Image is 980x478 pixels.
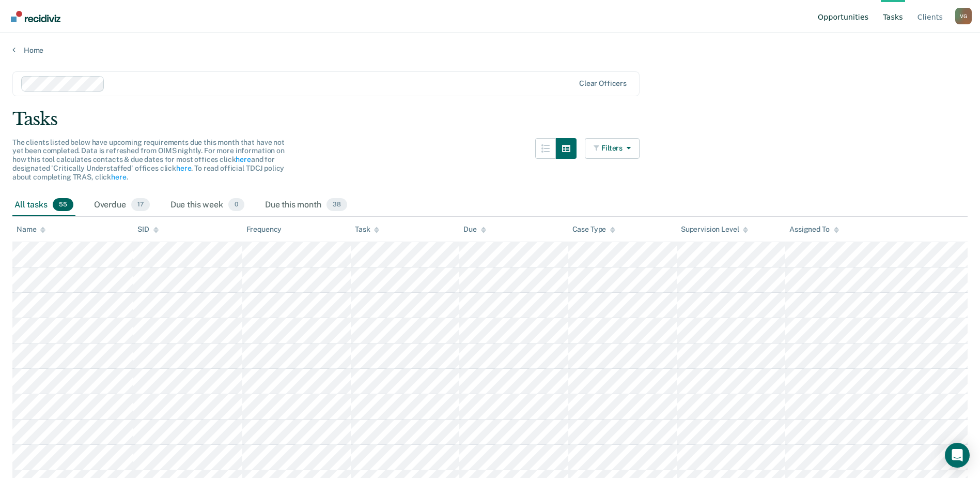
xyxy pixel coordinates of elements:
div: Assigned To [789,225,838,234]
a: here [176,164,191,172]
div: Due this month38 [263,194,349,217]
button: Filters [585,138,640,159]
div: Overdue17 [92,194,152,217]
a: here [236,155,251,163]
div: Supervision Level [681,225,749,234]
img: Recidiviz [11,11,60,22]
div: Tasks [12,109,968,130]
div: V G [955,8,972,24]
div: Case Type [572,225,616,234]
a: Home [12,46,968,55]
button: Profile dropdown button [955,8,972,24]
span: The clients listed below have upcoming requirements due this month that have not yet been complet... [12,138,285,181]
div: Clear officers [579,79,627,88]
div: Due [463,225,486,234]
div: SID [137,225,159,234]
div: Due this week0 [168,194,246,217]
div: Name [17,225,45,234]
a: here [111,173,126,181]
div: All tasks55 [12,194,75,217]
span: 0 [228,198,244,212]
span: 38 [326,198,347,212]
div: Frequency [246,225,282,234]
span: 17 [131,198,150,212]
div: Task [355,225,379,234]
div: Open Intercom Messenger [945,443,970,468]
span: 55 [53,198,73,212]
